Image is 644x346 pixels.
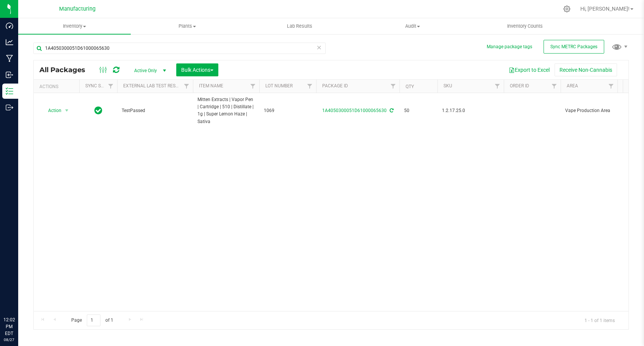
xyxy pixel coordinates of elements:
[6,22,13,30] inline-svg: Dashboard
[322,83,348,88] a: Package ID
[317,43,322,52] span: Clear
[85,83,114,88] a: Sync Status
[357,23,469,30] span: Audit
[180,80,193,93] a: Filter
[565,107,613,114] span: Vape Production Area
[491,80,504,93] a: Filter
[87,314,100,326] input: 1
[487,44,532,50] button: Manage package tags
[18,23,131,30] span: Inventory
[264,107,312,114] span: 1069
[131,18,243,34] a: Plants
[8,285,30,308] iframe: Resource center
[6,71,13,79] inline-svg: Inbound
[247,80,259,93] a: Filter
[567,83,578,88] a: Area
[442,107,499,114] span: 1.2.17.25.0
[3,316,15,337] p: 12:02 PM EDT
[406,84,414,89] a: Qty
[389,108,393,113] span: Sync from Compliance System
[555,63,617,76] button: Receive Non-Cannabis
[578,314,621,326] span: 1 - 1 of 1 items
[304,80,316,93] a: Filter
[122,107,188,114] span: TestPassed
[544,40,604,54] button: Sync METRC Packages
[6,38,13,46] inline-svg: Analytics
[6,55,13,62] inline-svg: Manufacturing
[562,5,572,13] div: Manage settings
[39,66,93,74] span: All Packages
[443,83,452,88] a: SKU
[181,67,213,73] span: Bulk Actions
[33,43,326,54] input: Search Package ID, Item Name, SKU, Lot or Part Number...
[131,23,243,30] span: Plants
[277,23,323,30] span: Lab Results
[404,107,433,114] span: 50
[356,18,469,34] a: Audit
[469,18,581,34] a: Inventory Counts
[123,83,183,88] a: External Lab Test Result
[6,104,13,111] inline-svg: Outbound
[580,6,630,12] span: Hi, [PERSON_NAME]!
[387,80,400,93] a: Filter
[265,83,293,88] a: Lot Number
[504,63,555,76] button: Export to Excel
[105,80,117,93] a: Filter
[41,105,62,116] span: Action
[94,105,102,116] span: In Sync
[550,44,597,49] span: Sync METRC Packages
[6,87,13,95] inline-svg: Inventory
[39,84,76,89] div: Actions
[18,18,131,34] a: Inventory
[497,23,553,30] span: Inventory Counts
[197,96,255,125] span: Mitten Extracts | Vapor Pen | Cartridge | 510 | Distillate | 1g | Super Lemon Haze | Sativa
[322,108,387,113] a: 1A4050300051D61000065630
[199,83,223,88] a: Item Name
[3,337,15,343] p: 08/27
[548,80,561,93] a: Filter
[176,63,218,76] button: Bulk Actions
[605,80,617,93] a: Filter
[243,18,356,34] a: Lab Results
[62,105,72,116] span: select
[59,6,96,12] span: Manufacturing
[65,314,119,326] span: Page of 1
[510,83,529,88] a: Order Id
